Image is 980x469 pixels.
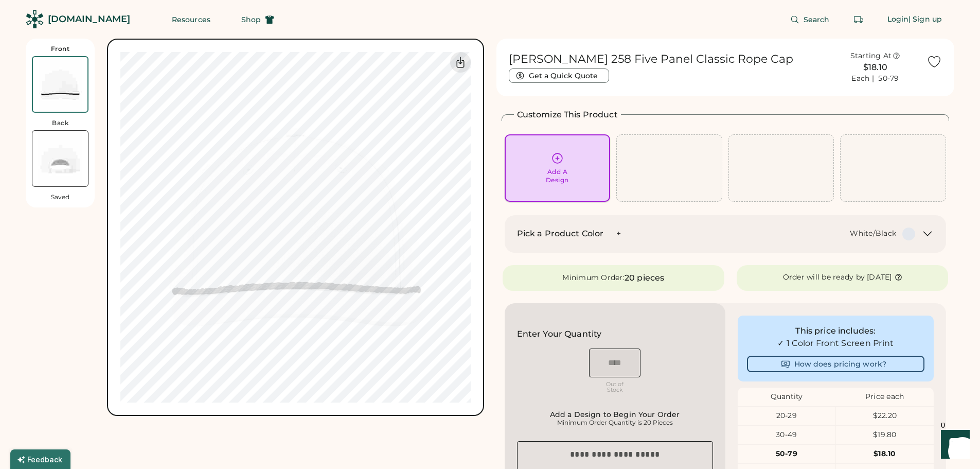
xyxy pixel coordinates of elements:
[48,13,130,26] div: [DOMAIN_NAME]
[747,356,924,372] button: How does pricing work?
[52,119,68,127] div: Back
[738,430,835,440] div: 30-49
[546,168,569,184] div: Add A Design
[509,52,793,66] h1: [PERSON_NAME] 258 Five Panel Classic Rope Cap
[450,52,471,73] div: Download Front Mockup
[589,381,640,393] div: Out of Stock
[241,16,261,23] span: Shop
[836,411,934,421] div: $22.20
[509,68,609,83] button: Get a Quick Quote
[783,272,865,283] div: Order will be ready by
[850,229,896,239] div: White/Black
[520,419,710,427] div: Minimum Order Quantity is 20 Pieces
[867,272,892,283] div: [DATE]
[931,423,975,467] iframe: Front Chat
[908,14,942,25] div: | Sign up
[32,131,88,186] img: 258 White/Black Back Thumbnail
[836,430,934,440] div: $19.80
[562,273,625,283] div: Minimum Order:
[851,74,899,84] div: Each | 50-79
[804,16,830,23] span: Search
[835,392,934,402] div: Price each
[33,57,87,112] img: 258 White/Black Front Thumbnail
[830,61,920,74] div: $18.10
[229,9,287,30] button: Shop
[747,325,924,337] div: This price includes:
[778,9,842,30] button: Search
[159,9,223,30] button: Resources
[836,449,934,459] div: $18.10
[520,410,710,419] div: Add a Design to Begin Your Order
[738,392,836,402] div: Quantity
[517,228,604,240] h2: Pick a Product Color
[625,272,664,284] div: 20 pieces
[26,10,44,28] img: Rendered Logo - Screens
[517,328,602,340] h2: Enter Your Quantity
[850,51,892,61] div: Starting At
[848,9,869,30] button: Retrieve an order
[738,411,835,421] div: 20-29
[51,193,69,201] div: Saved
[887,14,909,25] div: Login
[517,109,618,121] h2: Customize This Product
[51,45,70,53] div: Front
[738,449,835,459] div: 50-79
[616,228,621,239] div: +
[747,337,924,350] div: ✓ 1 Color Front Screen Print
